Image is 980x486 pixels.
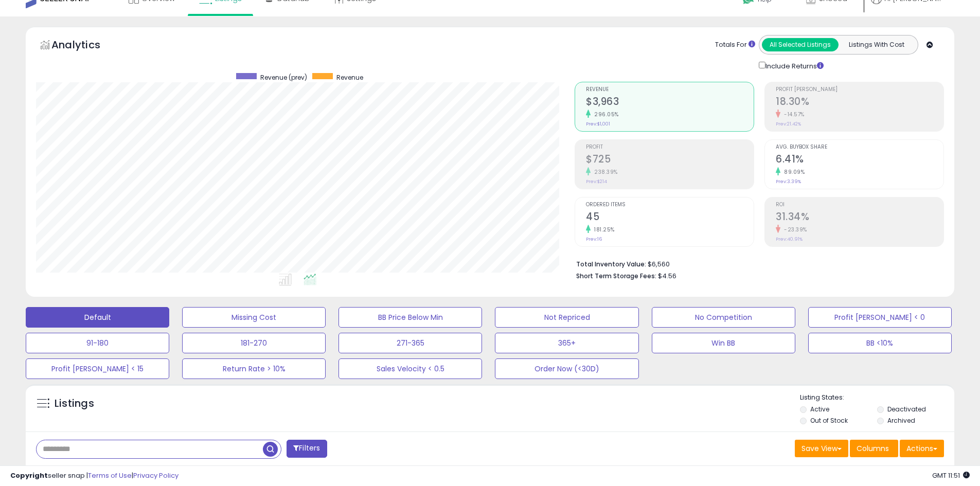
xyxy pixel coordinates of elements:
[586,145,754,150] span: Profit
[586,121,610,127] small: Prev: $1,001
[780,226,807,233] small: -23.39%
[808,333,952,353] button: BB <10%
[810,416,848,425] label: Out of Stock
[776,153,943,167] h2: 6.41%
[336,73,363,82] span: Revenue
[26,333,169,353] button: 91-180
[658,271,676,281] span: $4.56
[586,178,607,185] small: Prev: $214
[51,38,120,55] h5: Analytics
[26,358,169,379] button: Profit [PERSON_NAME] < 15
[495,307,638,328] button: Not Repriced
[260,73,307,82] span: Revenue (prev)
[338,307,482,328] button: BB Price Below Min
[576,257,936,269] li: $6,560
[810,405,829,413] label: Active
[857,443,889,454] span: Columns
[182,333,326,353] button: 181-270
[338,333,482,353] button: 271-365
[133,471,179,480] a: Privacy Policy
[808,307,952,328] button: Profit [PERSON_NAME] < 0
[88,471,132,480] a: Terms of Use
[776,96,943,110] h2: 18.30%
[776,236,803,242] small: Prev: 40.91%
[495,333,638,353] button: 365+
[586,87,754,93] span: Revenue
[10,471,48,480] strong: Copyright
[932,471,970,480] span: 2025-10-13 11:51 GMT
[652,307,795,328] button: No Competition
[715,40,755,50] div: Totals For
[776,211,943,225] h2: 31.34%
[287,440,327,458] button: Filters
[495,358,638,379] button: Order Now (<30D)
[55,397,94,411] h5: Listings
[800,393,954,403] p: Listing States:
[887,416,915,425] label: Archived
[751,60,836,71] div: Include Returns
[652,333,795,353] button: Win BB
[576,260,646,268] b: Total Inventory Value:
[776,145,943,150] span: Avg. Buybox Share
[762,38,839,51] button: All Selected Listings
[900,440,944,457] button: Actions
[780,111,805,118] small: -14.57%
[586,236,602,242] small: Prev: 16
[887,405,926,413] label: Deactivated
[591,111,619,118] small: 296.05%
[776,178,801,185] small: Prev: 3.39%
[10,471,179,481] div: seller snap | |
[838,38,915,51] button: Listings With Cost
[26,307,169,328] button: Default
[182,358,326,379] button: Return Rate > 10%
[591,226,615,233] small: 181.25%
[586,96,754,110] h2: $3,963
[776,121,801,127] small: Prev: 21.42%
[586,202,754,208] span: Ordered Items
[591,168,618,176] small: 238.39%
[850,440,898,457] button: Columns
[182,307,326,328] button: Missing Cost
[776,87,943,93] span: Profit [PERSON_NAME]
[795,440,848,457] button: Save View
[586,211,754,225] h2: 45
[586,153,754,167] h2: $725
[776,202,943,208] span: ROI
[338,358,482,379] button: Sales Velocity < 0.5
[576,272,656,280] b: Short Term Storage Fees:
[780,168,805,176] small: 89.09%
